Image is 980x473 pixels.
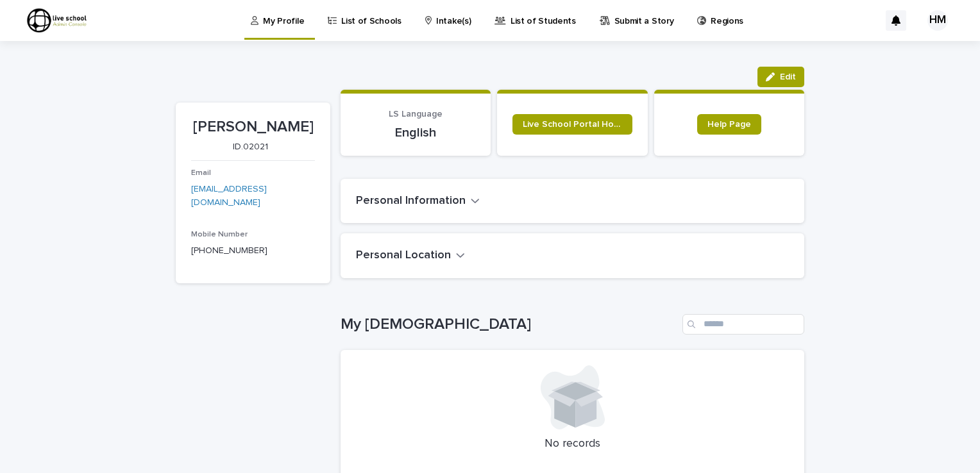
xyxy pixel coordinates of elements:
a: Live School Portal Home [512,114,632,135]
a: [EMAIL_ADDRESS][DOMAIN_NAME] [191,185,267,207]
span: Help Page [707,120,751,129]
h2: Personal Information [356,194,466,208]
span: Live School Portal Home [523,120,621,129]
span: Mobile Number [191,231,248,238]
span: Email [191,169,211,177]
p: ID.02021 [191,142,310,153]
span: Edit [780,72,796,81]
button: Edit [757,67,804,87]
p: [PHONE_NUMBER] [191,244,315,258]
h2: Personal Location [356,249,451,263]
a: Help Page [697,114,761,135]
div: HM [927,10,948,31]
h1: My [DEMOGRAPHIC_DATA] [341,315,677,334]
span: LS Language [389,110,443,119]
img: R9sz75l8Qv2hsNfpjweZ [26,8,88,33]
button: Personal Location [356,249,465,263]
p: [PERSON_NAME] [191,118,315,137]
button: Personal Information [356,194,480,208]
p: English [356,125,475,140]
p: No records [356,437,789,451]
input: Search [682,314,804,335]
